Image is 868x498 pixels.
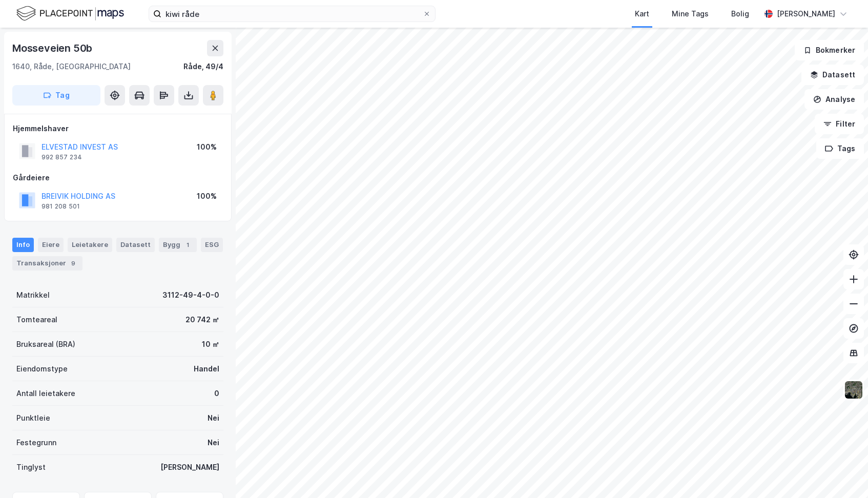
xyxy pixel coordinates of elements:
[42,153,82,161] div: 992 857 234
[161,6,423,22] input: Søk på adresse, matrikkel, gårdeiere, leietakere eller personer
[16,387,75,400] div: Antall leietakere
[182,240,193,250] div: 1
[116,238,155,252] div: Datasett
[185,314,219,326] div: 20 742 ㎡
[13,122,223,135] div: Hjemmelshaver
[16,289,50,301] div: Matrikkel
[159,238,197,252] div: Bygg
[13,172,223,184] div: Gårdeiere
[68,238,112,252] div: Leietakere
[16,5,124,23] img: logo.f888ab2527a4732fd821a326f86c7f29.svg
[12,60,131,73] div: 1640, Råde, [GEOGRAPHIC_DATA]
[197,141,217,153] div: 100%
[197,190,217,202] div: 100%
[815,114,864,134] button: Filter
[183,60,223,73] div: Råde, 49/4
[12,85,100,106] button: Tag
[42,202,80,211] div: 981 208 501
[160,461,219,473] div: [PERSON_NAME]
[16,437,56,449] div: Festegrunn
[804,89,864,110] button: Analyse
[208,412,219,424] div: Nei
[38,238,64,252] div: Eiere
[777,8,835,20] div: [PERSON_NAME]
[817,449,868,498] iframe: Chat Widget
[672,8,709,20] div: Mine Tags
[16,314,57,326] div: Tomteareal
[202,338,219,350] div: 10 ㎡
[635,8,649,20] div: Kart
[16,461,46,473] div: Tinglyst
[16,412,50,424] div: Punktleie
[816,138,864,159] button: Tags
[68,258,78,268] div: 9
[801,65,864,85] button: Datasett
[162,289,219,301] div: 3112-49-4-0-0
[12,238,34,252] div: Info
[817,449,868,498] div: Kontrollprogram for chat
[201,238,223,252] div: ESG
[731,8,749,20] div: Bolig
[795,40,864,60] button: Bokmerker
[16,363,68,375] div: Eiendomstype
[194,363,219,375] div: Handel
[12,40,94,56] div: Mosseveien 50b
[844,380,863,400] img: 9k=
[208,437,219,449] div: Nei
[214,387,219,400] div: 0
[12,256,82,271] div: Transaksjoner
[16,338,75,350] div: Bruksareal (BRA)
